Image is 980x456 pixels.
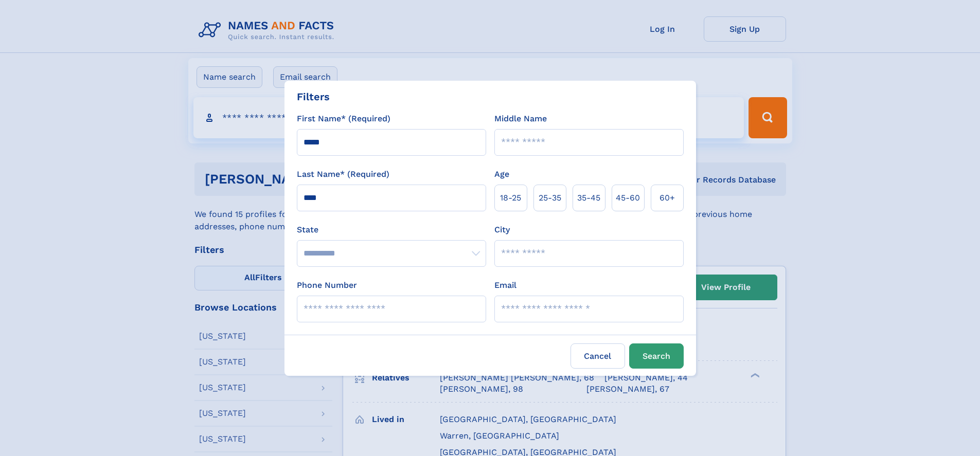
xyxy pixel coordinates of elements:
span: 60+ [660,192,675,204]
label: Age [494,168,509,180]
label: Email [494,279,516,291]
label: State [297,224,486,236]
span: 35‑45 [577,192,600,204]
button: Search [629,343,684,369]
div: Filters [297,89,330,104]
label: Phone Number [297,279,357,291]
span: 25‑35 [539,192,561,204]
label: Cancel [571,343,625,369]
label: First Name* (Required) [297,113,390,125]
label: City [494,224,510,236]
label: Last Name* (Required) [297,168,389,180]
span: 18‑25 [500,192,521,204]
label: Middle Name [494,113,547,125]
span: 45‑60 [616,192,640,204]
